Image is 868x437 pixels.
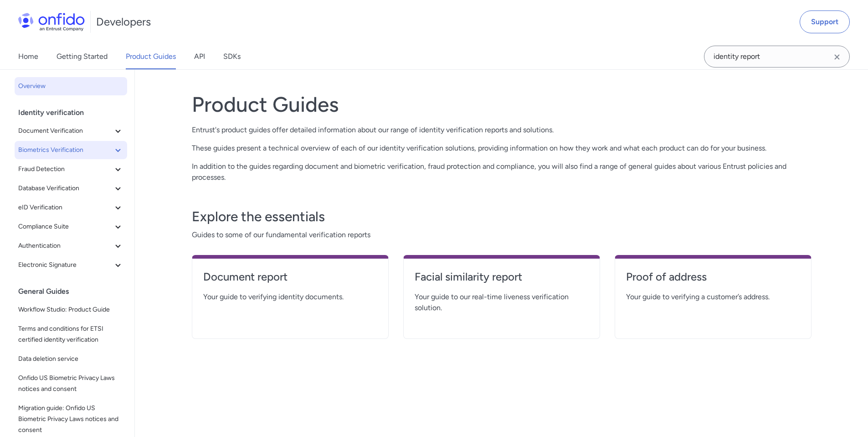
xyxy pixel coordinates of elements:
[18,260,113,271] span: Electronic Signature
[415,270,589,284] h4: Facial similarity report
[626,270,800,291] a: Proof of address
[18,403,123,436] span: Migration guide: Onfido US Biometric Privacy Laws notices and consent
[192,161,812,183] p: In addition to the guides regarding document and biometric verification, fraud protection and com...
[192,229,812,240] span: Guides to some of our fundamental verification reports
[15,122,127,140] button: Document Verification
[56,44,108,69] a: Getting Started
[223,44,241,69] a: SDKs
[18,304,123,315] span: Workflow Studio: Product Guide
[192,143,812,154] p: These guides present a technical overview of each of our identity verification solutions, providi...
[18,323,123,345] span: Terms and conditions for ETSI certified identity verification
[126,44,176,69] a: Product Guides
[18,240,113,251] span: Authentication
[18,104,131,122] div: Identity verification
[832,52,842,62] svg: Clear search field button
[18,125,113,136] span: Document Verification
[704,46,850,68] input: Onfido search input field
[15,77,127,95] a: Overview
[15,256,127,274] button: Electronic Signature
[15,237,127,255] button: Authentication
[203,291,377,302] span: Your guide to verifying identity documents.
[415,270,589,291] a: Facial similarity report
[18,202,113,213] span: eID Verification
[18,44,38,69] a: Home
[192,208,812,226] h3: Explore the essentials
[18,221,113,232] span: Compliance Suite
[15,179,127,198] button: Database Verification
[18,282,131,301] div: General Guides
[15,218,127,236] button: Compliance Suite
[626,270,800,284] h4: Proof of address
[626,291,800,302] span: Your guide to verifying a customer’s address.
[800,10,850,33] a: Support
[15,198,127,217] button: eID Verification
[15,160,127,178] button: Fraud Detection
[18,354,123,364] span: Data deletion service
[15,301,127,319] a: Workflow Studio: Product Guide
[15,350,127,368] a: Data deletion service
[203,270,377,284] h4: Document report
[18,183,113,194] span: Database Verification
[96,15,151,29] h1: Developers
[18,164,113,175] span: Fraud Detection
[18,81,123,92] span: Overview
[15,369,127,398] a: Onfido US Biometric Privacy Laws notices and consent
[192,92,812,117] h1: Product Guides
[15,320,127,349] a: Terms and conditions for ETSI certified identity verification
[18,13,85,31] img: Onfido Logo
[18,373,123,395] span: Onfido US Biometric Privacy Laws notices and consent
[18,145,113,156] span: Biometrics Verification
[203,270,377,291] a: Document report
[192,125,812,135] p: Entrust's product guides offer detailed information about our range of identity verification repo...
[415,291,589,313] span: Your guide to our real-time liveness verification solution.
[15,141,127,159] button: Biometrics Verification
[194,44,205,69] a: API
